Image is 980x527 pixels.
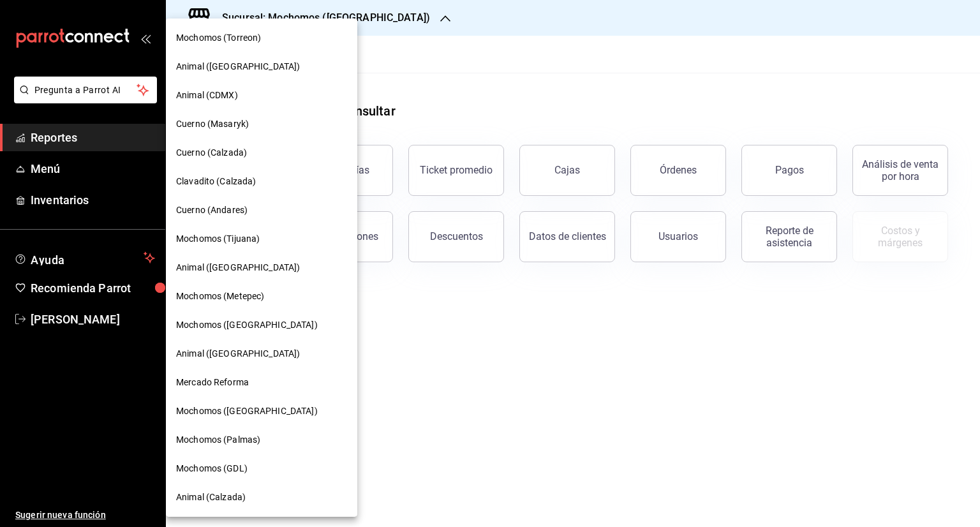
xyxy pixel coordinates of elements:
span: Cuerno (Andares) [176,204,248,217]
span: Mochomos ([GEOGRAPHIC_DATA]) [176,405,318,418]
div: Mochomos (Torreon) [166,24,357,52]
span: Cuerno (Calzada) [176,146,247,160]
div: Animal (Calzada) [166,483,357,512]
span: Mochomos (Metepec) [176,290,264,303]
span: Animal (CDMX) [176,89,238,102]
span: Animal ([GEOGRAPHIC_DATA]) [176,347,300,360]
span: Animal (Calzada) [176,491,246,504]
div: Mochomos ([GEOGRAPHIC_DATA]) [166,397,357,426]
div: Animal ([GEOGRAPHIC_DATA]) [166,339,357,368]
span: Mercado Reforma [176,376,249,389]
span: Mochomos (GDL) [176,462,248,475]
span: Animal ([GEOGRAPHIC_DATA]) [176,60,300,73]
div: Cuerno (Calzada) [166,138,357,167]
div: Mochomos (Metepec) [166,282,357,311]
div: Cuerno (Masaryk) [166,110,357,138]
span: Animal ([GEOGRAPHIC_DATA]) [176,261,300,274]
div: Mercado Reforma [166,368,357,397]
div: Cuerno (Andares) [166,196,357,225]
span: Cuerno (Masaryk) [176,117,249,131]
div: Animal ([GEOGRAPHIC_DATA]) [166,52,357,81]
div: Mochomos (Palmas) [166,426,357,454]
span: Mochomos (Torreon) [176,31,261,45]
span: Mochomos ([GEOGRAPHIC_DATA]) [176,318,318,332]
span: Mochomos (Tijuana) [176,232,260,246]
div: Animal ([GEOGRAPHIC_DATA]) [166,253,357,282]
span: Clavadito (Calzada) [176,175,256,188]
div: Mochomos (Tijuana) [166,225,357,253]
div: Animal (CDMX) [166,81,357,110]
div: Mochomos ([GEOGRAPHIC_DATA]) [166,311,357,339]
div: Clavadito (Calzada) [166,167,357,196]
div: Mochomos (GDL) [166,454,357,483]
span: Mochomos (Palmas) [176,433,260,447]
